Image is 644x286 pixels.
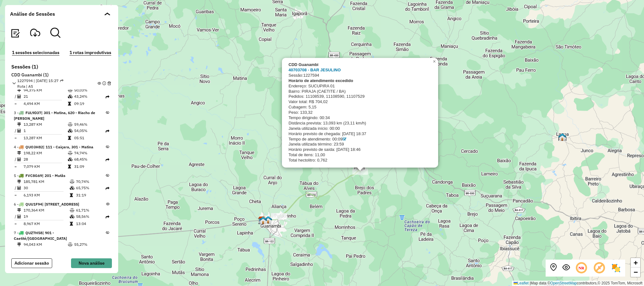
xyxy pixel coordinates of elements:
div: Horário previsto de saída: [DATE] 18:46 [289,147,430,152]
i: Tempo total em rota [70,193,73,197]
span: QUZ7H58 [25,230,42,235]
span: − [634,268,638,276]
td: 31:19 [76,192,106,198]
span: QUO3H82 [25,145,43,149]
div: Map data © contributors,© 2025 TomTom, Microsoft [512,281,644,286]
div: Janela utilizada início: 00:00 [289,126,430,131]
td: 28 [23,156,68,162]
td: 19 [23,213,69,220]
i: Rota exportada [106,187,109,190]
div: Distância prevista: 13,093 km (23,11 km/h) [289,121,430,126]
button: 1 rotas improdutivas [68,49,113,56]
span: FUL9D37 [25,110,41,115]
a: Leaflet [514,281,529,285]
img: Exibir/Ocultar setores [611,263,621,273]
td: = [14,135,17,141]
td: 1 [23,128,68,134]
i: % de utilização da cubagem [70,186,74,190]
h6: Sessões (1) [11,64,112,70]
td: 70,74% [76,179,106,185]
h6: CDD Guanambi (1) [11,72,112,78]
div: Total hectolitro: 0,762 [289,158,430,163]
td: 50,03% [74,87,106,93]
button: Exibir sessão original [562,264,570,273]
span: 1227594 [303,73,319,78]
div: Pedidos: 11108539, 11108590, 11107529 [289,94,430,100]
i: % de utilização da cubagem [70,215,74,218]
span: Exibir rótulo [593,261,606,275]
span: Ocultar NR [575,261,588,275]
td: 185,781 KM [23,179,69,185]
button: Visualizar Romaneio Exportadas [30,28,40,39]
div: Tempo dirigindo: 00:34 [289,115,430,121]
i: Distância Total [17,208,21,212]
td: 54,05% [74,128,106,134]
img: 400 UDC Full Guanambi [264,216,272,224]
img: Guanambi FAD [259,216,267,224]
button: Nova análise [71,258,112,268]
strong: Horário de atendimento excedido [289,78,353,83]
td: 05:51 [74,135,106,141]
button: Visualizar relatório de Roteirização Exportadas [10,28,20,39]
a: Zoom in [631,258,640,267]
a: 40703708 - BAR JESULINO [289,68,341,72]
td: 7,079 KM [23,163,68,170]
td: 68,90% [74,248,106,254]
td: 13:04 [76,221,106,227]
i: % de utilização do peso [70,180,74,184]
td: / [14,93,17,100]
i: % de utilização do peso [68,123,73,126]
div: Total de itens: 11,00 [289,152,430,158]
i: Rota exportada [106,215,109,219]
td: 94,375 KM [23,87,68,93]
td: 13 [23,248,68,254]
i: Distância Total [17,88,21,92]
strong: CDD Guanambi [289,62,318,67]
td: / [14,248,17,254]
td: / [14,185,17,191]
span: 900 - Caetité, 901 - Caetité/Alto Buenos Aires [42,202,79,206]
span: FVC8G69 [25,173,42,178]
td: / [14,156,17,162]
td: 55,27% [74,241,106,248]
i: Total de Atividades [17,186,21,190]
span: 5 - [14,173,65,179]
i: Total de Atividades [17,95,21,98]
div: Bairro: PIRAJA (CAETITE / BA) [289,89,430,94]
span: 201 - Mutãs [42,173,65,178]
span: 301 - Matina, 620 - Riacho de Santana [14,110,95,121]
td: = [14,163,17,170]
td: 30 [23,185,69,191]
a: Com service time [343,137,346,141]
img: CDD Guanambi [258,216,266,224]
td: = [14,101,17,107]
td: 31:09 [74,163,106,170]
td: 94,043 KM [23,241,68,248]
img: Lagoa Real [558,133,566,141]
td: = [14,221,17,227]
td: / [14,128,17,134]
button: Adicionar sessão [11,258,52,268]
span: 111 - Caiçara, 301 - Matina [43,145,93,149]
td: 8,967 KM [23,221,69,227]
div: Janela utilizada término: 23:59 [289,142,430,147]
button: 1 sessões selecionadas [10,49,61,56]
td: 21 [23,93,68,100]
a: Close popup [431,58,438,65]
i: % de utilização da cubagem [68,95,73,98]
span: | [530,281,531,285]
td: 09:19 [74,101,106,107]
td: 170,364 KM [23,207,69,213]
i: % de utilização do peso [68,88,73,92]
span: Rota | AS [17,84,65,89]
span: Análise de Sessões [10,10,55,18]
td: 6,193 KM [23,192,69,198]
span: + [634,259,638,267]
i: % de utilização da cubagem [68,129,73,133]
button: Centralizar mapa no depósito ou ponto de apoio [550,264,557,273]
i: Total de Atividades [17,157,21,161]
i: % de utilização do peso [68,151,73,155]
div: Peso: 133,32 [289,110,430,115]
td: 61,71% [76,207,106,213]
